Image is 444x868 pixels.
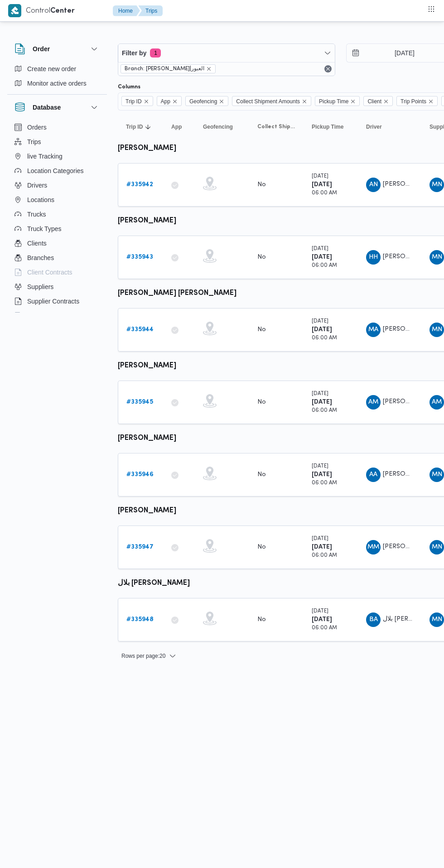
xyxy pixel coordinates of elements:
button: Remove Trip Points from selection in this group [428,99,434,104]
small: [DATE] [312,464,328,469]
small: 06:00 AM [312,553,337,558]
span: MN [432,178,442,192]
b: # 335944 [126,327,154,333]
button: Remove [323,63,333,74]
button: Database [14,102,100,113]
div: Maina Najib Shfiq Qladah [430,323,444,337]
span: MN [432,323,442,337]
span: Geofencing [185,96,228,106]
b: # 335943 [126,254,153,260]
span: Trucks [27,209,46,220]
b: [DATE] [312,182,332,188]
button: Locations [11,193,103,207]
div: No [257,181,266,189]
button: Trip IDSorted in descending order [122,120,159,134]
b: # 335945 [126,399,153,405]
a: #335948 [126,614,154,625]
button: Supplier Contracts [11,294,103,309]
span: App [157,96,182,106]
span: Create new order [27,63,76,74]
button: Driver [362,120,417,134]
button: Remove Geofencing from selection in this group [219,99,224,104]
span: AM [432,395,442,410]
button: Devices [11,309,103,323]
span: MN [432,612,442,627]
span: Trips [27,136,41,147]
span: live Tracking [27,151,63,162]
span: Rows per page : 20 [121,651,165,661]
span: BA [369,612,378,627]
button: Monitor active orders [11,76,103,91]
span: Collect Shipment Amounts [232,96,311,106]
div: Ammad Najib Abadalzahir Jaoish [366,178,381,192]
span: Trip ID [121,96,153,106]
a: #335947 [126,542,154,553]
span: Client [363,96,393,106]
div: Mahmood Ashraf Hassan Alaioah Mtbolai [366,323,381,337]
span: Client Contracts [27,267,72,278]
b: [DATE] [312,327,332,333]
span: Monitor active orders [27,78,87,89]
button: Home [113,5,140,16]
span: Truck Types [27,223,61,234]
span: Drivers [27,180,47,191]
span: Trip ID [125,96,142,106]
b: [PERSON_NAME] [PERSON_NAME] [118,290,236,297]
span: Branch: [PERSON_NAME]|العبور [125,65,204,73]
button: Suppliers [11,280,103,294]
div: No [257,543,266,551]
button: Client Contracts [11,265,103,280]
span: [PERSON_NAME] [383,544,434,550]
button: Trips [138,5,163,16]
a: #335944 [126,324,154,335]
button: Remove Collect Shipment Amounts from selection in this group [302,99,307,104]
div: Bilal Alsaid Isamaail Isamaail [366,612,381,627]
a: #335945 [126,397,153,408]
button: Geofencing [199,120,245,134]
small: [DATE] [312,174,328,179]
span: Collect Shipment Amounts [236,96,300,106]
span: Trip Points [396,96,438,106]
button: Order [14,43,100,54]
div: Albadraoi Abadalsadq Rafaai [366,468,381,482]
b: بلال [PERSON_NAME] [118,580,190,587]
button: App [168,120,190,134]
button: Create new order [11,62,103,76]
b: # 335947 [126,544,154,550]
div: Abozaid Muhammad Abozaid Said [366,395,381,410]
small: 06:00 AM [312,626,337,631]
span: MA [368,323,378,337]
b: [PERSON_NAME] [118,217,176,224]
small: 06:00 AM [312,408,337,413]
b: # 335946 [126,472,154,477]
span: Trip Points [401,96,426,106]
b: [PERSON_NAME] [118,362,176,369]
span: Geofencing [203,123,233,130]
button: Remove Pickup Time from selection in this group [350,99,356,104]
span: [PERSON_NAME] [383,399,434,405]
div: Maina Najib Shfiq Qladah [430,250,444,265]
small: 06:00 AM [312,263,337,268]
span: [PERSON_NAME] [383,471,434,477]
span: MM [367,540,379,555]
b: [DATE] [312,254,332,260]
a: #335943 [126,252,153,263]
span: Branches [27,252,54,263]
label: Columns [118,83,140,91]
span: Supplier Contracts [27,296,79,307]
span: AA [369,468,377,482]
div: Hsham Hussain Abadallah Abadaljwad [366,250,381,265]
small: [DATE] [312,319,328,324]
b: [PERSON_NAME] [118,145,176,152]
button: Rows per page:20 [118,651,180,661]
span: App [171,123,182,130]
span: 1 active filters [150,48,161,58]
span: Devices [27,310,50,321]
b: Center [50,8,75,14]
button: live Tracking [11,149,103,164]
span: Filter by [122,48,146,58]
b: # 335948 [126,617,154,622]
button: Remove App from selection in this group [172,99,178,104]
span: Trip ID; Sorted in descending order [126,123,143,130]
span: MN [432,540,442,555]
